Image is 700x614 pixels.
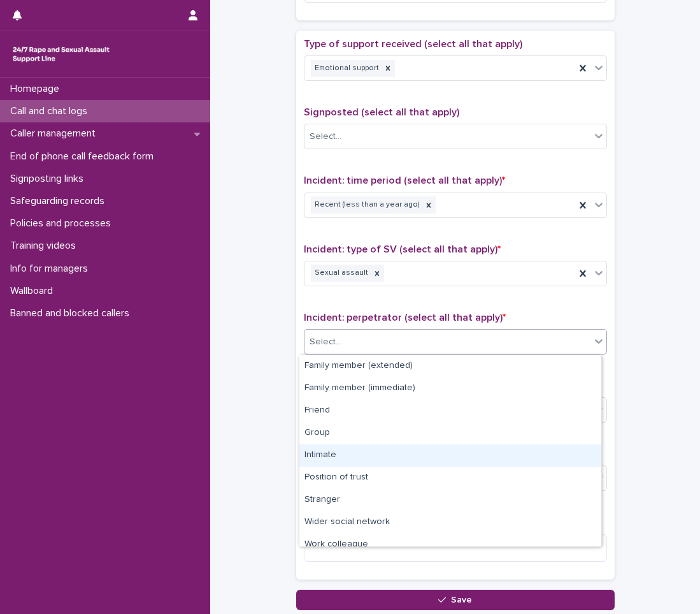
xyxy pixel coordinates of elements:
[299,377,601,400] div: Family member (immediate)
[311,60,381,77] div: Emotional support
[299,400,601,422] div: Friend
[304,107,459,117] span: Signposted (select all that apply)
[310,130,341,143] div: Select...
[10,41,112,67] img: rhQMoQhaT3yELyF149Cw
[296,590,615,610] button: Save
[304,39,522,49] span: Type of support received (select all that apply)
[5,217,121,230] p: Policies and processes
[311,265,370,282] div: Sexual assault
[5,128,106,140] p: Caller management
[5,150,164,163] p: End of phone call feedback form
[5,83,69,95] p: Homepage
[5,105,97,117] p: Call and chat logs
[5,307,139,319] p: Banned and blocked callers
[451,596,472,604] span: Save
[304,175,505,186] span: Incident: time period (select all that apply)
[299,489,601,511] div: Stranger
[304,312,506,323] span: Incident: perpetrator (select all that apply)
[299,511,601,534] div: Wider social network
[5,263,98,275] p: Info for managers
[299,422,601,444] div: Group
[299,534,601,556] div: Work colleague
[310,335,341,349] div: Select...
[299,444,601,467] div: Intimate
[5,285,63,297] p: Wallboard
[5,240,86,252] p: Training videos
[299,467,601,489] div: Position of trust
[5,173,94,185] p: Signposting links
[299,355,601,377] div: Family member (extended)
[311,196,422,214] div: Recent (less than a year ago)
[5,195,115,207] p: Safeguarding records
[304,244,501,254] span: Incident: type of SV (select all that apply)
